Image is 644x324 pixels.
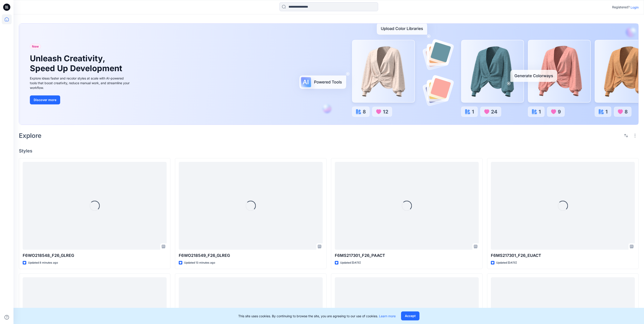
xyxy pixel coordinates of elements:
p: Updated [DATE] [496,260,517,265]
p: Login [631,5,639,10]
p: Registered? [612,4,630,10]
p: Updated [DATE] [340,260,361,265]
h2: Explore [19,132,42,139]
p: This site uses cookies. By continuing to browse the site, you are agreeing to our use of cookies. [238,314,396,318]
p: Updated 8 minutes ago [28,260,58,265]
p: F6WO218549_F26_GLREG [179,252,323,259]
div: Explore ideas faster and recolor styles at scale with AI-powered tools that boost creativity, red... [30,76,131,90]
p: F6MS217301_F26_EUACT [491,252,635,259]
p: F6MS217301_F26_PAACT [335,252,479,259]
button: Accept [401,311,419,320]
button: Discover more [30,95,60,104]
h4: Styles [19,148,639,154]
a: Learn more [379,314,396,318]
span: New [32,44,39,49]
p: F6WO218548_F26_GLREG [23,252,167,259]
h1: Unleash Creativity, Speed Up Development [30,54,124,73]
p: Updated 13 minutes ago [184,260,215,265]
a: Discover more [30,95,131,104]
